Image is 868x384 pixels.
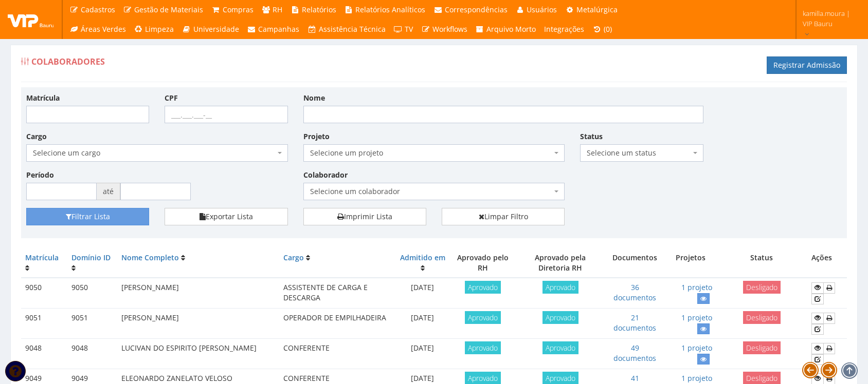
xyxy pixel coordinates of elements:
span: Workflows [432,24,467,34]
td: [DATE] [395,309,450,339]
td: LUCIVAN DO ESPIRITO [PERSON_NAME] [117,339,280,369]
a: Admitido em [400,253,445,262]
button: Filtrar Lista [26,208,149,225]
th: Projetos [664,248,716,278]
a: 1 projeto [681,313,712,322]
span: Selecione um status [587,148,690,158]
a: 36 documentos [613,282,656,302]
a: 1 projeto [681,343,712,353]
label: Período [26,170,54,180]
label: CPF [165,93,178,103]
td: 9048 [67,339,117,369]
a: Limpeza [130,20,178,39]
a: Universidade [178,20,243,39]
span: Arquivo Morto [486,24,536,34]
a: Matrícula [25,253,59,262]
input: ___.___.___-__ [165,106,287,123]
span: Campanhas [258,24,299,34]
span: Assistência Técnica [319,24,386,34]
a: Limpar Filtro [442,208,565,225]
span: Selecione um status [580,144,703,162]
span: Cadastros [81,5,115,14]
label: Projeto [303,131,330,142]
td: ASSISTENTE DE CARGA E DESCARGA [279,278,395,309]
span: Metalúrgica [576,5,618,14]
td: [DATE] [395,339,450,369]
span: Compras [223,5,254,14]
td: [DATE] [395,278,450,309]
a: Imprimir Lista [303,208,426,225]
label: Colaborador [303,170,348,180]
button: Exportar Lista [165,208,287,225]
td: 9050 [67,278,117,309]
span: Aprovado [542,281,578,294]
span: Desligado [743,341,781,354]
td: 9051 [21,309,67,339]
span: Selecione um colaborador [303,183,565,200]
a: TV [390,20,418,39]
span: Desligado [743,311,781,324]
span: Universidade [193,24,239,34]
a: 21 documentos [613,313,656,333]
a: Integrações [540,20,588,39]
th: Ações [807,248,847,278]
span: Relatórios Analíticos [355,5,425,14]
span: Aprovado [465,341,501,354]
th: Aprovado pelo RH [450,248,515,278]
a: Assistência Técnica [303,20,390,39]
span: Aprovado [465,311,501,324]
span: Correspondências [445,5,508,14]
a: Workflows [417,20,472,39]
span: Selecione um projeto [303,144,565,162]
th: Status [716,248,807,278]
th: Aprovado pela Diretoria RH [515,248,605,278]
a: Arquivo Morto [472,20,540,39]
span: Selecione um projeto [310,148,552,158]
a: Registrar Admissão [767,56,847,74]
a: Áreas Verdes [65,20,130,39]
label: Status [580,131,603,142]
a: Domínio ID [71,253,111,262]
span: Limpeza [145,24,174,34]
td: CONFERENTE [279,339,395,369]
a: Cargo [283,253,304,262]
span: kamilla.moura | VIP Bauru [803,8,855,29]
span: Selecione um cargo [26,144,288,162]
span: Aprovado [542,341,578,354]
a: 49 documentos [613,343,656,363]
span: Selecione um colaborador [310,186,552,197]
a: 1 projeto [681,282,712,292]
a: Campanhas [243,20,304,39]
td: 9050 [21,278,67,309]
span: Gestão de Materiais [134,5,203,14]
td: OPERADOR DE EMPILHADEIRA [279,309,395,339]
label: Matrícula [26,93,60,103]
label: Nome [303,93,325,103]
span: Áreas Verdes [81,24,126,34]
span: Selecione um cargo [33,148,275,158]
span: TV [405,24,413,34]
span: RH [273,5,282,14]
th: Documentos [605,248,664,278]
a: (0) [588,20,616,39]
label: Cargo [26,131,47,142]
td: 9051 [67,309,117,339]
td: [PERSON_NAME] [117,278,280,309]
span: Desligado [743,281,781,294]
span: Colaboradores [31,56,105,67]
span: Aprovado [465,281,501,294]
span: (0) [604,24,612,34]
span: Aprovado [542,311,578,324]
span: Integrações [544,24,584,34]
span: Usuários [527,5,557,14]
a: 1 projeto [681,373,712,383]
td: 9048 [21,339,67,369]
span: até [97,183,120,200]
a: Nome Completo [121,253,179,262]
img: logo [8,12,54,27]
td: [PERSON_NAME] [117,309,280,339]
span: Relatórios [302,5,336,14]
